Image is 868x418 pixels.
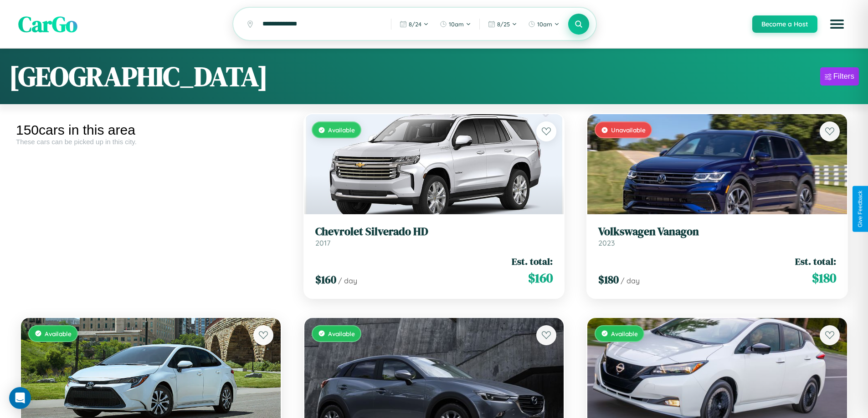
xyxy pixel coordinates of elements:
[435,17,476,31] button: 10am
[537,20,552,28] span: 10am
[315,225,553,238] h3: Chevrolet Silverado HD
[812,269,836,287] span: $ 180
[483,17,522,31] button: 8/25
[449,20,464,28] span: 10am
[752,15,817,33] button: Become a Host
[824,11,850,37] button: Open menu
[9,58,268,95] h1: [GEOGRAPHIC_DATA]
[512,255,553,268] span: Est. total:
[795,255,836,268] span: Est. total:
[611,126,646,134] span: Unavailable
[9,387,31,409] div: Open Intercom Messenger
[598,225,836,247] a: Volkswagen Vanagon2023
[497,20,510,28] span: 8 / 25
[315,238,330,247] span: 2017
[18,9,77,39] span: CarGo
[328,330,355,337] span: Available
[409,20,421,28] span: 8 / 24
[857,191,863,227] div: Give Feedback
[598,225,836,238] h3: Volkswagen Vanagon
[598,238,615,247] span: 2023
[45,330,72,337] span: Available
[315,225,553,247] a: Chevrolet Silverado HD2017
[328,126,355,134] span: Available
[395,17,433,31] button: 8/24
[315,272,336,287] span: $ 160
[611,330,638,337] span: Available
[833,72,854,81] div: Filters
[621,276,640,285] span: / day
[16,122,286,138] div: 150 cars in this area
[16,138,286,146] div: These cars can be picked up in this city.
[820,67,859,86] button: Filters
[338,276,357,285] span: / day
[524,17,564,31] button: 10am
[598,272,619,287] span: $ 180
[528,269,553,287] span: $ 160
